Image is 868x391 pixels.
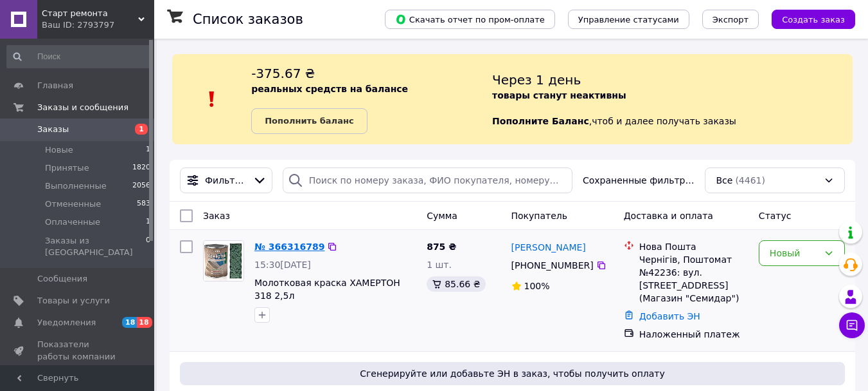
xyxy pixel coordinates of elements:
div: Ваш ID: 2793797 [42,19,154,31]
span: 1820 [132,162,150,174]
span: Главная [37,80,73,91]
span: Товары и услуги [37,295,110,307]
span: Оплаченные [45,216,100,228]
div: Нова Пошта [639,240,748,253]
span: 100% [524,281,550,291]
span: -375.67 ₴ [251,66,315,81]
span: Показатели работы компании [37,339,119,362]
span: Старт ремонта [42,8,138,19]
div: [PHONE_NUMBER] [509,256,596,274]
span: 1 [135,124,148,135]
span: 18 [122,317,137,328]
a: Фото товару [203,240,244,281]
span: Уведомления [37,317,96,329]
span: Отмененные [45,198,101,210]
a: № 366316789 [254,242,324,252]
span: Заказы из [GEOGRAPHIC_DATA] [45,235,146,258]
a: Добавить ЭН [639,311,700,321]
span: 1 [146,216,150,228]
a: [PERSON_NAME] [511,241,586,254]
img: :exclamation: [202,90,222,109]
span: Новые [45,144,73,156]
div: Новый [770,246,819,260]
span: Выполненные [45,180,107,192]
span: Сообщения [37,273,87,285]
span: Создать заказ [782,15,845,24]
div: , чтоб и далее получать заказы [492,64,853,134]
span: Экспорт [713,15,748,24]
span: Принятые [45,162,89,174]
a: Пополнить баланс [251,108,367,134]
span: Доставка и оплата [624,211,713,221]
div: Чернігів, Поштомат №42236: вул. [STREET_ADDRESS] (Магазин "Семидар") [639,253,748,305]
span: Фильтры [205,174,247,187]
a: Создать заказ [759,14,855,24]
button: Чат с покупателем [839,312,865,338]
span: Сохраненные фильтры: [583,174,695,187]
div: Наложенный платеж [639,328,748,341]
img: Фото товару [204,241,244,281]
b: Пополнить баланс [265,116,353,126]
span: Через 1 день [492,72,581,88]
span: Скачать отчет по пром-оплате [395,14,545,25]
span: 18 [137,317,152,328]
span: Все [716,174,732,187]
span: 2056 [132,180,150,192]
input: Поиск по номеру заказа, ФИО покупателя, номеру телефона, Email, номеру накладной [283,167,572,193]
span: 583 [137,198,150,210]
span: Заказ [203,211,230,221]
b: Пополните Баланс [492,116,589,126]
span: 1 [146,144,150,156]
span: 1 шт. [427,260,452,270]
button: Экспорт [702,10,759,29]
input: Поиск [6,45,152,68]
span: Заказы и сообщения [37,102,128,113]
h1: Список заказов [193,12,303,27]
span: 15:30[DATE] [254,260,311,270]
span: Сгенерируйте или добавьте ЭН в заказ, чтобы получить оплату [185,367,840,380]
button: Управление статусами [568,10,689,29]
b: товары станут неактивны [492,90,626,100]
span: Статус [759,211,792,221]
span: (4461) [735,175,765,186]
div: 85.66 ₴ [427,276,485,292]
span: Покупатель [511,211,568,221]
span: 0 [146,235,150,258]
span: Сумма [427,211,457,221]
button: Скачать отчет по пром-оплате [385,10,555,29]
span: Заказы [37,124,69,135]
button: Создать заказ [772,10,855,29]
span: Управление статусами [578,15,679,24]
b: реальных средств на балансе [251,84,408,94]
span: 875 ₴ [427,242,456,252]
a: Молотковая краска ХАМЕРТОН 318 2,5л [254,278,400,301]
